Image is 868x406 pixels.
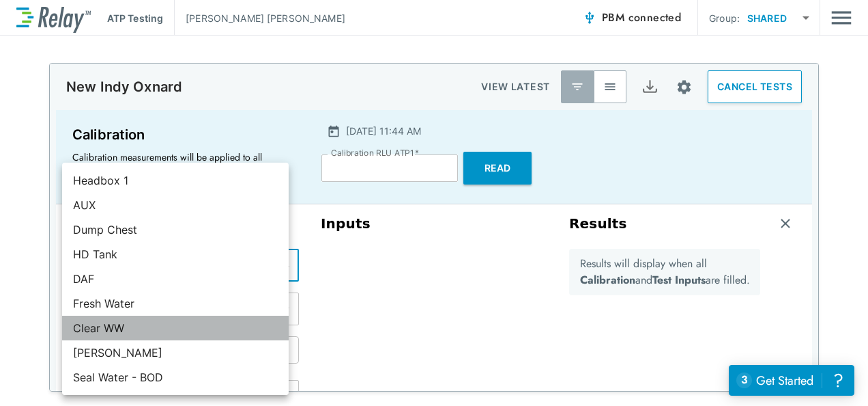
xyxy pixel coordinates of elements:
li: Clear WW [62,316,289,340]
li: Headbox 1 [62,168,289,193]
iframe: Resource center [729,365,854,396]
li: DAF [62,267,289,291]
li: [PERSON_NAME] [62,340,289,365]
li: Seal Water - BOD [62,365,289,390]
li: Dump Chest [62,217,289,242]
li: Fresh Water [62,291,289,316]
li: HD Tank [62,242,289,267]
li: AUX [62,193,289,217]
